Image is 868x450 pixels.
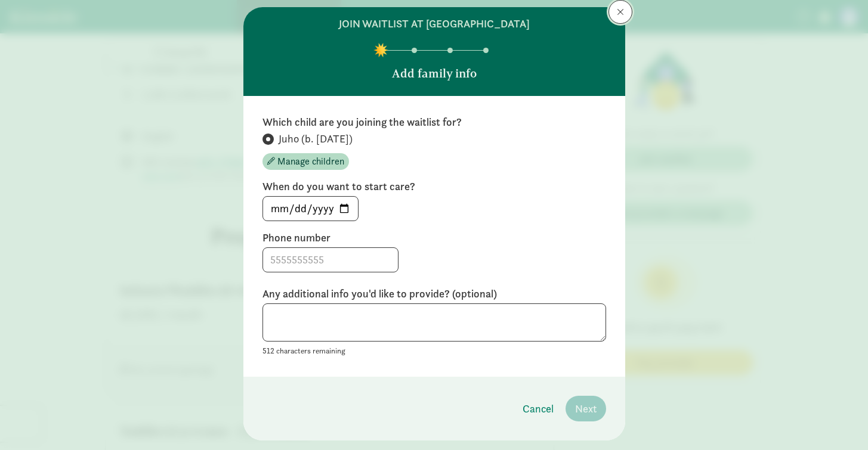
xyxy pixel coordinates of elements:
[263,248,398,272] input: 5555555555
[262,153,349,170] button: Manage children
[279,132,353,146] span: Juho (b. [DATE])
[262,287,606,301] label: Any additional info you'd like to provide? (optional)
[262,231,606,245] label: Phone number
[523,401,554,417] span: Cancel
[575,401,597,417] span: Next
[513,396,563,421] button: Cancel
[277,154,344,169] span: Manage children
[339,17,530,31] h6: join waitlist at [GEOGRAPHIC_DATA]
[262,115,606,129] label: Which child are you joining the waitlist for?
[566,396,606,421] button: Next
[392,65,477,82] p: Add family info
[262,179,606,194] label: When do you want to start care?
[262,346,345,356] small: 512 characters remaining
